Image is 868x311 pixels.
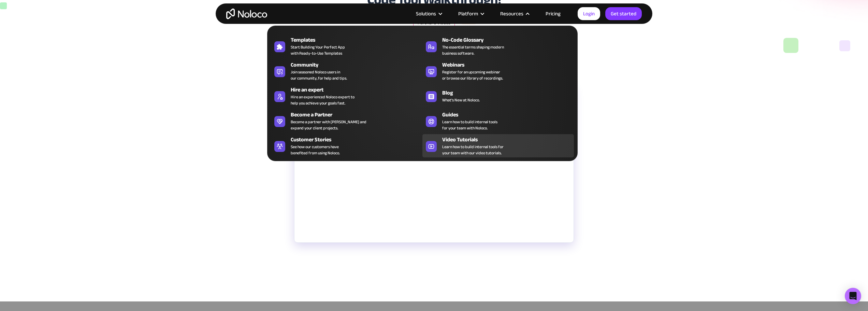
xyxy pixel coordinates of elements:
a: GuidesLearn how to build internal toolsfor your team with Noloco. [422,109,574,132]
div: Become a Partner [291,111,425,119]
div: Guides [442,111,577,119]
div: Hire an experienced Noloco expert to help you achieve your goals fast. [291,94,355,106]
span: What's New at Noloco. [442,97,480,103]
a: No-Code GlossaryThe essential terms shaping modernbusiness software. [422,34,574,58]
div: No-Code Glossary [442,36,577,44]
a: CommunityJoin seasoned Noloco users inour community, for help and tips. [271,59,422,83]
span: Join seasoned Noloco users in our community, for help and tips. [291,69,347,81]
a: Become a PartnerBecome a partner with [PERSON_NAME] andexpand your client projects. [271,109,422,132]
div: Community [291,61,425,69]
span: Start Building Your Perfect App with Ready-to-Use Templates [291,44,345,56]
a: BlogWhat's New at Noloco. [422,84,574,108]
div: Platform [458,9,478,18]
a: TemplatesStart Building Your Perfect Appwith Ready-to-Use Templates [271,34,422,58]
div: Video Tutorials [442,136,577,144]
p: Discover the power of Noloco, a remarkable no-code tool that's revolutionizing the way businesses... [294,263,574,288]
span: See how our customers have benefited from using Noloco. [291,144,340,156]
div: Resources [492,9,537,18]
a: WebinarsRegister for an upcoming webinaror browse our library of recordings. [422,59,574,83]
div: Blog [442,89,577,97]
a: Customer StoriesSee how our customers havebenefited from using Noloco. [271,134,422,157]
div: Hire an expert [291,86,425,94]
a: Login [578,7,600,20]
div: Platform [450,9,492,18]
span: The essential terms shaping modern business software. [442,44,504,56]
div: Open Intercom Messenger [845,288,861,304]
div: Solutions [407,9,450,18]
div: Resources [500,9,523,18]
a: Video TutorialsLearn how to build internal tools foryour team with our video tutorials. [422,134,574,157]
a: Hire an expertHire an experienced Noloco expert tohelp you achieve your goals fast. [271,84,422,108]
div: Templates [291,36,425,44]
a: home [226,9,267,19]
span: Register for an upcoming webinar or browse our library of recordings. [442,69,503,81]
div: Solutions [416,9,436,18]
div: Become a partner with [PERSON_NAME] and expand your client projects. [291,119,366,131]
iframe: YouTube embed [294,85,574,242]
div: Customer Stories [291,136,425,144]
a: Pricing [537,9,569,18]
span: Learn how to build internal tools for your team with our video tutorials. [442,144,504,156]
a: Get started [605,7,642,20]
nav: Resources [267,16,578,161]
span: Learn how to build internal tools for your team with Noloco. [442,119,497,131]
div: Webinars [442,61,577,69]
